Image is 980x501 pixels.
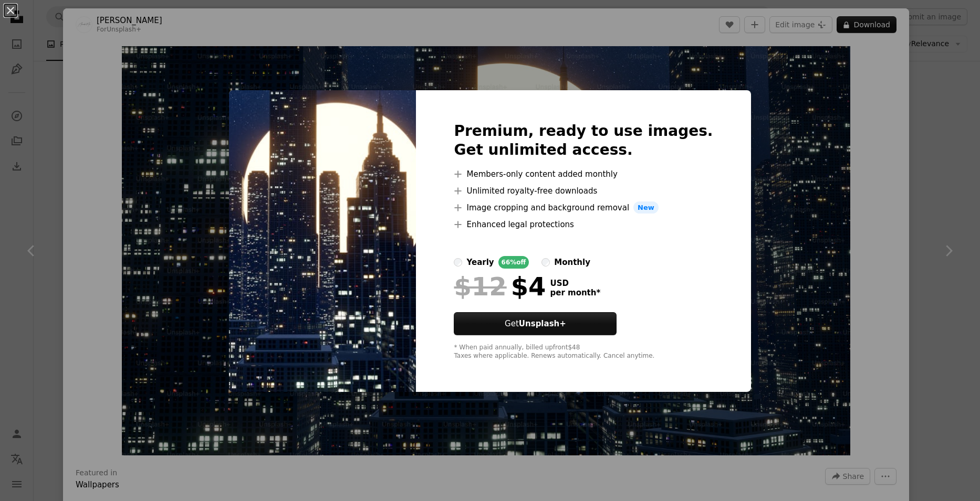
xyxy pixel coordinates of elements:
span: per month * [550,288,600,297]
li: Enhanced legal protections [454,218,713,231]
input: yearly66%off [454,258,462,267]
span: New [633,201,659,214]
img: premium_photo-1671229456411-659ff6049231 [229,90,416,392]
li: Members-only content added monthly [454,168,713,180]
h2: Premium, ready to use images. Get unlimited access. [454,122,713,159]
div: monthly [554,256,590,269]
span: USD [550,279,600,288]
span: $12 [454,273,506,300]
div: yearly [466,256,494,269]
div: $4 [454,273,546,300]
li: Unlimited royalty-free downloads [454,185,713,197]
li: Image cropping and background removal [454,201,713,214]
strong: Unsplash+ [519,319,566,328]
div: * When paid annually, billed upfront $48 Taxes where applicable. Renews automatically. Cancel any... [454,344,713,360]
input: monthly [541,258,550,267]
button: GetUnsplash+ [454,312,617,335]
div: 66% off [498,256,529,269]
